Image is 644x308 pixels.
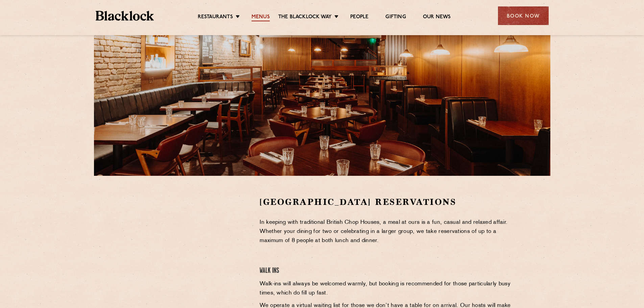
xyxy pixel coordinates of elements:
[260,266,519,276] h4: Walk Ins
[198,14,233,21] a: Restaurants
[498,6,549,25] div: Book Now
[385,14,406,21] a: Gifting
[260,280,519,298] p: Walk-ins will always be welcomed warmly, but booking is recommended for those particularly busy t...
[350,14,368,21] a: People
[423,14,451,21] a: Our News
[260,218,519,245] p: In keeping with traditional British Chop Houses, a meal at ours is a fun, casual and relaxed affa...
[252,14,270,21] a: Menus
[278,14,332,21] a: The Blacklock Way
[260,196,519,208] h2: [GEOGRAPHIC_DATA] Reservations
[96,11,154,21] img: BL_Textured_Logo-footer-cropped.svg
[149,196,225,298] iframe: OpenTable make booking widget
